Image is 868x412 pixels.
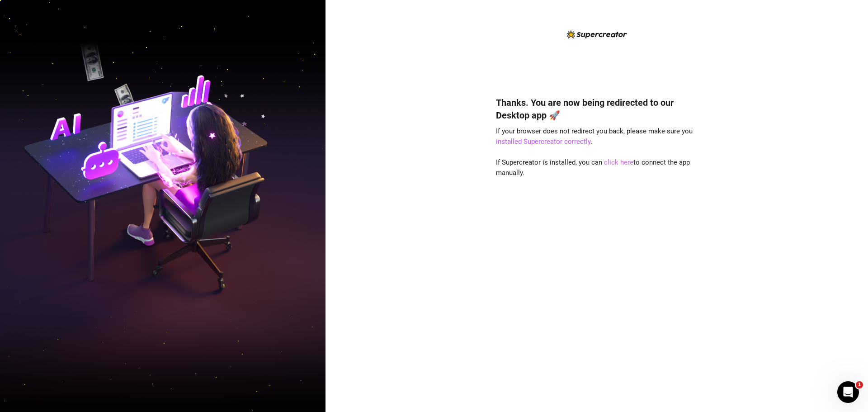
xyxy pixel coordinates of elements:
a: installed Supercreator correctly [496,137,590,146]
a: click here [604,158,633,166]
h4: Thanks. You are now being redirected to our Desktop app 🚀 [496,96,698,122]
span: 1 [856,381,863,388]
img: logo-BBDzfeDw.svg [567,30,627,38]
span: If your browser does not redirect you back, please make sure you . [496,127,693,146]
span: If Supercreator is installed, you can to connect the app manually. [496,158,690,177]
iframe: Intercom live chat [837,381,859,403]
